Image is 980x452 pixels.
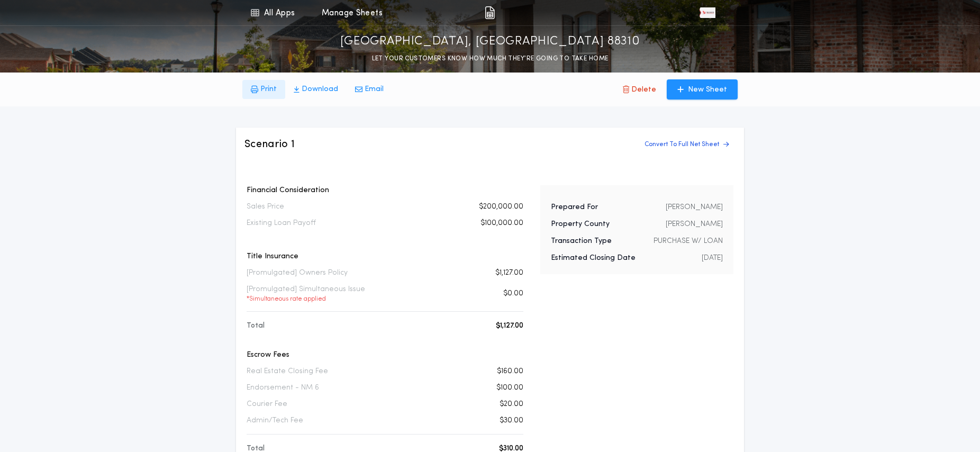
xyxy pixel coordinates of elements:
[638,136,736,153] button: Convert To Full Net Sheet
[551,219,610,230] p: Property County
[496,321,523,331] p: $1,127.00
[365,84,384,95] p: Email
[666,202,723,213] p: [PERSON_NAME]
[247,321,265,331] p: Total
[631,85,656,95] p: Delete
[340,33,640,50] p: [GEOGRAPHIC_DATA], [GEOGRAPHIC_DATA] 88310
[485,6,495,19] img: img
[551,236,612,247] p: Transaction Type
[247,251,523,262] p: Title Insurance
[247,295,365,303] p: * Simultaneous rate applied
[242,80,285,99] button: Print
[654,236,723,247] p: PURCHASE W/ LOAN
[247,366,328,377] p: Real Estate Closing Fee
[372,53,609,64] p: LET YOUR CUSTOMERS KNOW HOW MUCH THEY’RE GOING TO TAKE HOME
[497,366,523,377] p: $160.00
[700,7,716,18] img: vs-icon
[247,202,284,212] p: Sales Price
[702,253,723,264] p: [DATE]
[302,84,338,95] p: Download
[495,268,523,278] p: $1,127.00
[285,80,347,99] button: Download
[247,218,316,229] p: Existing Loan Payoff
[688,85,727,95] p: New Sheet
[479,202,523,212] p: $200,000.00
[480,218,523,229] p: $100,000.00
[645,140,719,149] p: Convert To Full Net Sheet
[347,80,392,99] button: Email
[247,284,365,303] p: [Promulgated] Simultaneous Issue
[503,288,523,299] p: $0.00
[247,415,303,426] p: Admin/Tech Fee
[247,268,348,278] p: [Promulgated] Owners Policy
[666,219,723,230] p: [PERSON_NAME]
[614,79,665,100] button: Delete
[500,399,523,410] p: $20.00
[500,415,523,426] p: $30.00
[667,79,738,100] button: New Sheet
[260,84,277,95] p: Print
[247,350,523,360] p: Escrow Fees
[551,253,636,264] p: Estimated Closing Date
[247,399,287,410] p: Courier Fee
[244,137,295,152] h3: Scenario 1
[247,185,523,196] p: Financial Consideration
[247,383,319,393] p: Endorsement - NM 6
[551,202,598,213] p: Prepared For
[496,383,523,393] p: $100.00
